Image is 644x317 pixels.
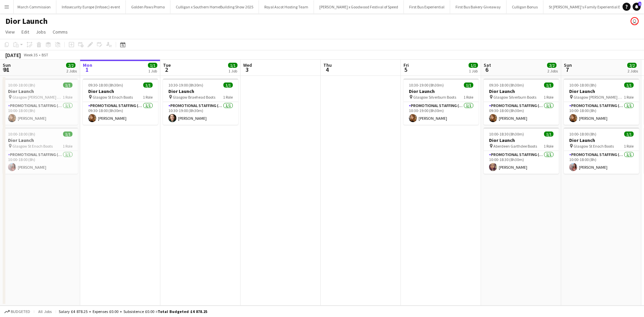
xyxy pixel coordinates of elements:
span: Thu [323,62,332,68]
span: Jobs [36,29,46,35]
span: Wed [243,62,252,68]
h1: Dior Launch [5,16,48,26]
app-user-avatar: Joanne Milne [631,17,639,25]
span: Glasgow St Enoch Boots [93,95,133,100]
span: Mon [83,62,92,68]
app-job-card: 10:00-18:00 (8h)1/1Dior Launch Glasgow [PERSON_NAME] Galleries Boots1 RolePromotional Staffing (S... [564,78,639,125]
span: 1 Role [63,144,72,149]
h3: Dior Launch [3,137,78,143]
app-card-role: Promotional Staffing (Sales Staff)1/110:00-18:00 (8h)[PERSON_NAME] [564,102,639,125]
button: Infosecurity Europe (Infosec) event [56,0,126,13]
h3: Dior Launch [484,137,559,143]
span: 1/1 [223,83,233,88]
app-card-role: Promotional Staffing (Sales Staff)1/109:30-18:00 (8h30m)[PERSON_NAME] [484,102,559,125]
app-job-card: 10:00-18:00 (8h)1/1Dior Launch Glasgow St Enoch Boots1 RolePromotional Staffing (Sales Staff)1/11... [3,127,78,174]
span: Edit [21,29,29,35]
span: 10:00-18:00 (8h) [8,131,35,137]
span: 7 [563,66,572,73]
app-job-card: 10:30-19:00 (8h30m)1/1Dior Launch Glasgow Braehead Boots1 RolePromotional Staffing (Sales Staff)1... [163,78,238,125]
span: Comms [53,29,68,35]
div: 2 Jobs [66,68,77,73]
span: Aberdeen Garthdee Boots [493,144,537,149]
h3: Dior Launch [564,88,639,94]
div: [DATE] [5,52,21,58]
span: 2/2 [66,63,75,68]
h3: Dior Launch [3,88,78,94]
h3: Dior Launch [163,88,238,94]
button: First Bus Experiential [404,0,450,13]
span: 1 Role [464,95,473,100]
span: 1/1 [228,63,237,68]
span: 1 Role [544,95,553,100]
span: 2/2 [547,63,556,68]
span: 5 [402,66,409,73]
span: 31 [2,66,11,73]
button: First Bus Bakery Giveaway [450,0,506,13]
app-card-role: Promotional Staffing (Sales Staff)1/110:00-18:00 (8h)[PERSON_NAME] [3,151,78,174]
span: 1 Role [223,95,233,100]
h3: Dior Launch [484,88,559,94]
span: 1/1 [464,83,473,88]
div: 2 Jobs [628,68,638,73]
button: March Commission [12,0,56,13]
a: View [3,28,17,36]
span: 1 [638,2,641,6]
span: 1/1 [148,63,157,68]
span: View [5,29,15,35]
app-job-card: 10:00-18:00 (8h)1/1Dior Launch Glasgow St Enoch Boots1 RolePromotional Staffing (Sales Staff)1/11... [564,127,639,174]
span: 1/1 [63,131,72,137]
span: 1/1 [143,83,153,88]
span: 1/1 [469,63,478,68]
button: Golden Paws Promo [126,0,170,13]
span: 4 [322,66,332,73]
span: 1/1 [624,83,634,88]
h3: Dior Launch [83,88,158,94]
div: 2 Jobs [547,68,558,73]
span: 09:30-18:00 (8h30m) [489,83,524,88]
app-card-role: Promotional Staffing (Sales Staff)1/110:30-19:00 (8h30m)[PERSON_NAME] [404,102,479,125]
button: Culligan x Southern HomeBuilding Show 2025 [170,0,259,13]
span: 1 Role [63,95,72,100]
span: 1/1 [624,131,634,137]
a: Edit [19,28,32,36]
button: St [PERSON_NAME]'s Family Experiential Event [543,0,634,13]
span: Glasgow [PERSON_NAME] Galleries Boots [574,95,624,100]
span: 1 Role [143,95,153,100]
span: Fri [404,62,409,68]
span: 1 Role [624,144,634,149]
app-job-card: 09:30-18:00 (8h30m)1/1Dior Launch Glasgow Silverburn Boots1 RolePromotional Staffing (Sales Staff... [484,78,559,125]
span: 1 Role [624,95,634,100]
span: 3 [242,66,252,73]
span: 1/1 [63,83,72,88]
div: 1 Job [228,68,237,73]
span: 10:00-18:00 (8h) [569,83,596,88]
span: Glasgow [PERSON_NAME] Galleries Boots [12,95,63,100]
span: Sun [3,62,11,68]
app-card-role: Promotional Staffing (Sales Staff)1/110:00-18:00 (8h)[PERSON_NAME] [564,151,639,174]
button: Budgeted [3,308,31,315]
app-job-card: 10:30-19:00 (8h30m)1/1Dior Launch Glasgow Silverburn Boots1 RolePromotional Staffing (Sales Staff... [404,78,479,125]
a: Jobs [33,28,49,36]
div: Salary £4 878.25 + Expenses £0.00 + Subsistence £0.00 = [59,309,207,314]
span: 1/1 [544,131,553,137]
span: Glasgow St Enoch Boots [574,144,614,149]
app-job-card: 10:00-18:00 (8h)1/1Dior Launch Glasgow [PERSON_NAME] Galleries Boots1 RolePromotional Staffing (S... [3,78,78,125]
app-job-card: 09:30-18:00 (8h30m)1/1Dior Launch Glasgow St Enoch Boots1 RolePromotional Staffing (Sales Staff)1... [83,78,158,125]
span: Sun [564,62,572,68]
span: Glasgow Braehead Boots [173,95,215,100]
app-card-role: Promotional Staffing (Sales Staff)1/110:30-19:00 (8h30m)[PERSON_NAME] [163,102,238,125]
span: Total Budgeted £4 878.25 [158,309,207,314]
app-job-card: 10:00-18:30 (8h30m)1/1Dior Launch Aberdeen Garthdee Boots1 RolePromotional Staffing (Sales Staff)... [484,127,559,174]
span: 1 [82,66,92,73]
span: Tue [163,62,171,68]
h3: Dior Launch [404,88,479,94]
span: Week 35 [22,52,39,57]
span: All jobs [37,309,53,314]
app-card-role: Promotional Staffing (Sales Staff)1/110:00-18:30 (8h30m)[PERSON_NAME] [484,151,559,174]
